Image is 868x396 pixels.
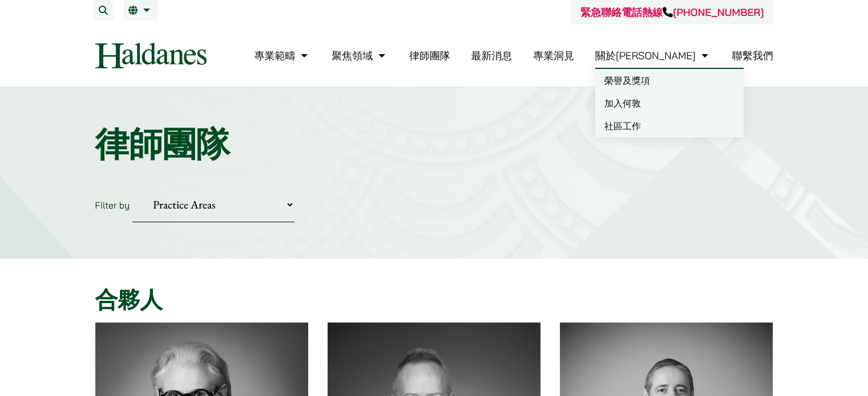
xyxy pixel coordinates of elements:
a: 加入何敦 [595,92,744,115]
a: 緊急聯絡電話熱線[PHONE_NUMBER] [580,6,764,19]
a: 聯繫我們 [732,49,773,62]
a: 關於何敦 [595,49,711,62]
a: 最新消息 [471,49,512,62]
a: 社區工作 [595,115,744,137]
a: 榮譽及獎項 [595,69,744,92]
h2: 合夥人 [95,286,773,313]
h1: 律師團隊 [95,124,773,165]
label: Filter by [95,199,130,211]
a: 專業範疇 [254,49,310,62]
a: 聚焦領域 [332,49,388,62]
a: 繁 [128,6,153,15]
a: 專業洞見 [533,49,574,62]
img: Logo of Haldanes [95,43,207,68]
a: 律師團隊 [409,49,450,62]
